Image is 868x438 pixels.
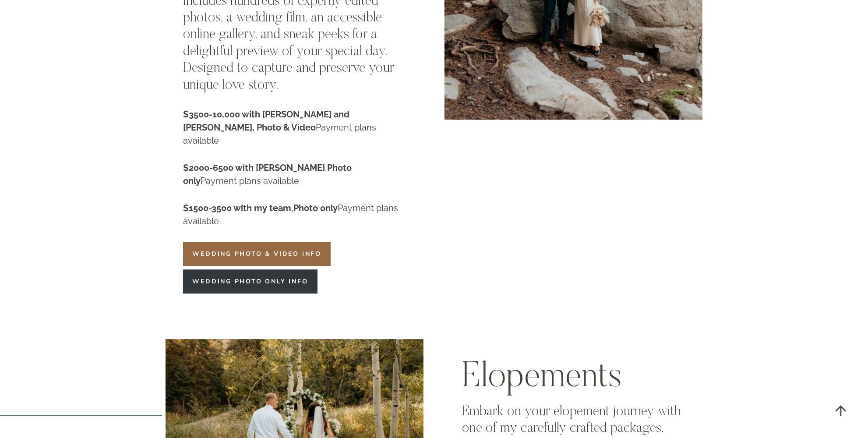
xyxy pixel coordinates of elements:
[192,249,321,258] span: Wedding Photo & Video info
[293,203,338,213] strong: Photo only
[183,242,331,266] a: Wedding Photo & Video info
[183,161,406,187] p: , Payment plans available
[826,396,855,425] a: Scroll to top
[183,201,406,228] p: , Payment plans available
[183,269,317,293] a: Wedding Photo only info
[183,108,406,147] p: Payment plans available
[192,277,308,286] span: Wedding Photo only info
[183,203,291,213] strong: $1500-3500 with my team
[462,357,685,399] h3: Elopements
[183,162,325,173] strong: $2000-6500 with [PERSON_NAME]
[183,109,349,133] strong: $3500-10,000 with [PERSON_NAME] and [PERSON_NAME], Photo & Video
[183,162,352,186] strong: Photo only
